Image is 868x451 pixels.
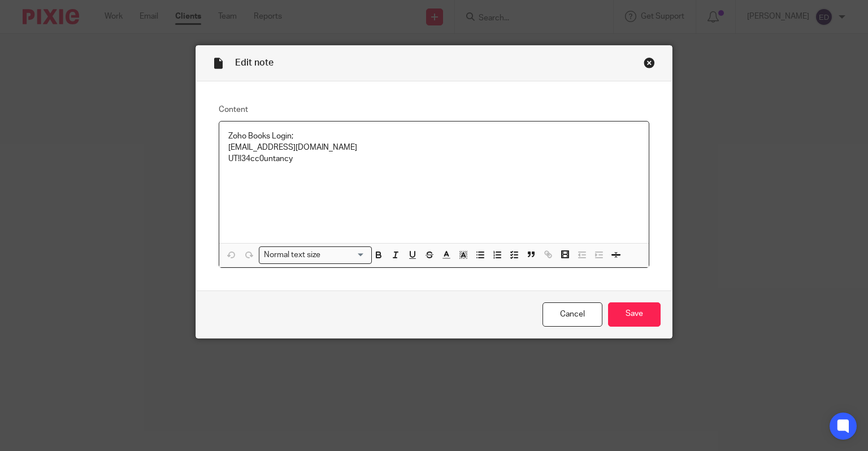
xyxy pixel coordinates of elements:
[228,131,640,165] p: Zoho Books Login; [EMAIL_ADDRESS][DOMAIN_NAME] UT!l34cc0untancy
[259,246,372,264] div: Search for option
[644,57,655,68] div: Close this dialog window
[235,58,274,67] span: Edit note
[324,249,365,261] input: Search for option
[542,302,602,327] a: Cancel
[608,302,661,327] input: Save
[219,104,650,115] label: Content
[262,249,323,261] span: Normal text size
